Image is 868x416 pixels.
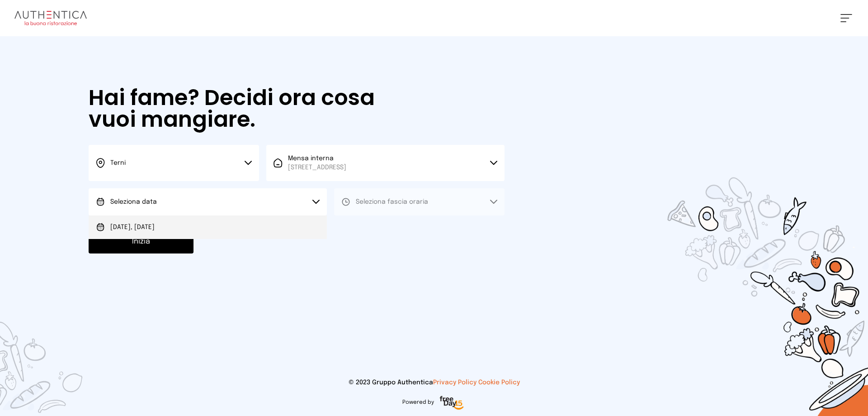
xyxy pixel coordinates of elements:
button: Seleziona data [89,188,327,215]
a: Privacy Policy [433,379,476,386]
button: Seleziona fascia oraria [334,188,505,215]
p: © 2023 Gruppo Authentica [14,378,854,387]
button: Inizia [89,230,193,253]
span: Seleziona data [110,199,157,205]
span: Seleziona fascia oraria [356,199,428,205]
a: Cookie Policy [478,379,520,386]
span: Powered by [402,399,434,406]
span: [DATE], [DATE] [110,223,155,232]
img: logo-freeday.3e08031.png [438,394,466,412]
